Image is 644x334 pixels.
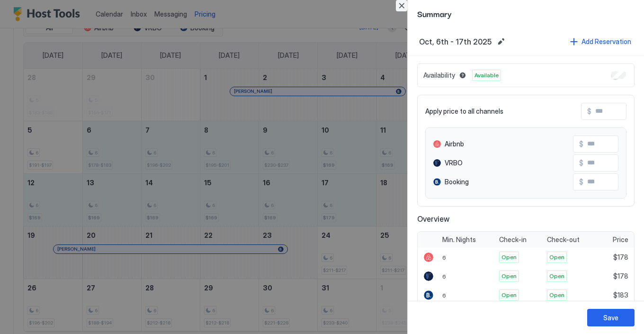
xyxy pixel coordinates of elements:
[581,36,631,46] div: Add Reservation
[549,291,564,299] span: Open
[569,35,633,48] button: Add Reservation
[442,254,446,261] span: 6
[501,272,517,280] span: Open
[501,253,517,262] span: Open
[587,107,591,116] span: $
[495,36,507,47] button: Edit date range
[442,292,446,299] span: 6
[579,140,583,148] span: $
[549,253,564,262] span: Open
[613,272,628,280] span: $178
[613,253,628,262] span: $178
[442,273,446,280] span: 6
[445,140,464,148] span: Airbnb
[613,235,628,244] span: Price
[423,71,455,80] span: Availability
[417,214,635,224] span: Overview
[417,8,635,19] span: Summary
[445,178,469,186] span: Booking
[549,272,564,280] span: Open
[499,235,527,244] span: Check-in
[442,235,476,244] span: Min. Nights
[613,291,628,299] span: $183
[587,309,635,326] button: Save
[425,107,503,116] span: Apply price to all channels
[579,178,583,186] span: $
[9,302,32,325] iframe: Intercom live chat
[603,313,618,323] div: Save
[579,159,583,167] span: $
[445,159,463,167] span: VRBO
[419,37,492,46] span: Oct, 6th - 17th 2025
[474,71,499,80] span: Available
[457,70,468,81] button: Blocked dates override all pricing rules and remain unavailable until manually unblocked
[547,235,580,244] span: Check-out
[501,291,517,299] span: Open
